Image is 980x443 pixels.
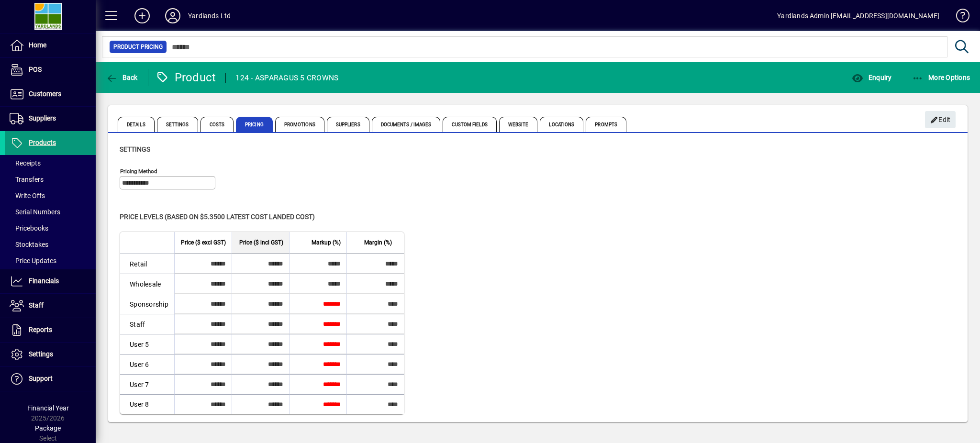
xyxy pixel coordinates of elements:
[10,192,45,199] span: Write Offs
[120,314,174,334] td: Staff
[5,107,96,131] a: Suppliers
[120,168,157,175] mat-label: Pricing method
[106,74,138,81] span: Back
[200,117,234,132] span: Costs
[5,318,96,342] a: Reports
[10,176,44,183] span: Transfers
[120,334,174,354] td: User 5
[849,69,894,86] button: Enquiry
[29,350,53,358] span: Settings
[372,117,441,132] span: Documents / Images
[113,42,163,52] span: Product Pricing
[5,236,96,253] a: Stocktakes
[5,82,96,106] a: Customers
[120,213,315,221] span: Price levels (based on $5.3500 Latest cost landed cost)
[5,294,96,318] a: Staff
[312,237,341,248] span: Markup (%)
[5,33,96,57] a: Home
[5,269,96,293] a: Financials
[5,155,96,171] a: Receipts
[157,7,188,24] button: Profile
[120,374,174,394] td: User 7
[29,90,61,98] span: Customers
[10,159,41,167] span: Receipts
[10,208,60,216] span: Serial Numbers
[127,7,157,24] button: Add
[156,70,216,85] div: Product
[120,354,174,374] td: User 6
[327,117,369,132] span: Suppliers
[443,117,496,132] span: Custom Fields
[852,74,891,81] span: Enquiry
[29,114,56,122] span: Suppliers
[103,69,140,86] button: Back
[5,367,96,391] a: Support
[586,117,626,132] span: Prompts
[120,254,174,274] td: Retail
[777,8,939,23] div: Yardlands Admin [EMAIL_ADDRESS][DOMAIN_NAME]
[29,139,56,146] span: Products
[5,204,96,220] a: Serial Numbers
[29,326,52,333] span: Reports
[5,343,96,366] a: Settings
[5,253,96,269] a: Price Updates
[5,171,96,188] a: Transfers
[499,117,538,132] span: Website
[29,66,42,73] span: POS
[912,74,970,81] span: More Options
[930,112,951,128] span: Edit
[949,2,968,33] a: Knowledge Base
[35,424,61,432] span: Package
[120,145,150,153] span: Settings
[29,41,46,49] span: Home
[96,69,148,86] app-page-header-button: Back
[275,117,324,132] span: Promotions
[364,237,392,248] span: Margin (%)
[29,301,44,309] span: Staff
[239,237,283,248] span: Price ($ incl GST)
[157,117,198,132] span: Settings
[925,111,956,128] button: Edit
[10,257,56,265] span: Price Updates
[188,8,231,23] div: Yardlands Ltd
[5,188,96,204] a: Write Offs
[10,241,48,248] span: Stocktakes
[5,58,96,82] a: POS
[10,224,48,232] span: Pricebooks
[29,375,53,382] span: Support
[540,117,583,132] span: Locations
[910,69,973,86] button: More Options
[120,294,174,314] td: Sponsorship
[120,274,174,294] td: Wholesale
[236,117,273,132] span: Pricing
[120,394,174,414] td: User 8
[27,404,69,412] span: Financial Year
[235,70,338,86] div: 124 - ASPARAGUS 5 CROWNS
[118,117,155,132] span: Details
[29,277,59,285] span: Financials
[5,220,96,236] a: Pricebooks
[181,237,226,248] span: Price ($ excl GST)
